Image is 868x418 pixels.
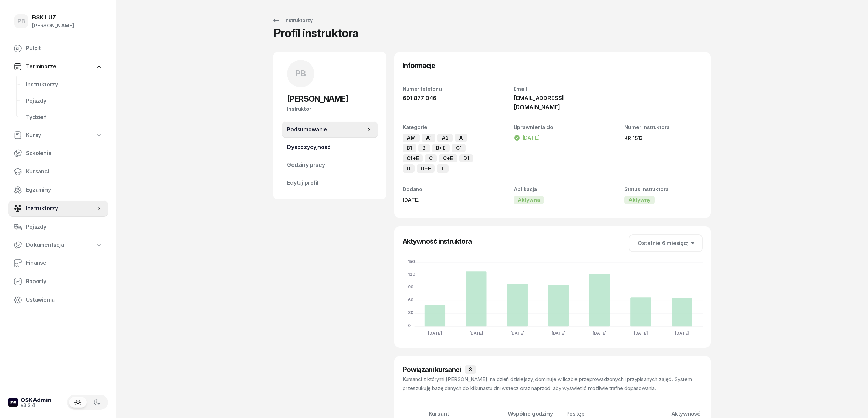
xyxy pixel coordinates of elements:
[510,331,524,336] tspan: [DATE]
[469,331,483,336] tspan: [DATE]
[514,134,540,142] div: [DATE]
[287,125,366,134] span: Podsumowanie
[17,18,25,24] span: PB
[287,104,372,113] div: Instruktor
[422,134,436,142] div: A1
[403,364,461,375] h3: Powiązani kursanci
[26,222,103,231] span: Pojazdy
[8,182,108,198] a: Egzaminy
[514,93,592,112] div: [EMAIL_ADDRESS][DOMAIN_NAME]
[8,255,108,271] a: Finanse
[296,70,306,78] span: PB
[593,331,607,336] tspan: [DATE]
[408,272,415,277] tspan: 120
[514,85,592,93] div: Email
[8,200,108,217] a: Instruktorzy
[403,123,481,132] div: Kategorie
[624,185,703,194] div: Status instruktora
[675,331,689,336] tspan: [DATE]
[287,143,372,152] span: Dyspozycyjność
[26,80,103,89] span: Instruktorzy
[8,219,108,235] a: Pojazdy
[408,310,413,315] tspan: 30
[8,398,18,407] img: logo-xs-dark@2x.png
[26,167,103,176] span: Kursanci
[273,27,358,44] div: Profil instruktora
[266,14,319,27] a: Instruktorzy
[287,178,372,187] span: Edytuj profil
[459,154,473,162] div: D1
[8,128,108,143] a: Kursy
[403,134,420,142] div: AM
[408,285,413,290] tspan: 90
[26,131,41,140] span: Kursy
[8,292,108,308] a: Ustawienia
[403,185,481,194] div: Dodano
[624,196,655,204] div: Aktywny
[514,185,592,194] div: Aplikacja
[21,403,52,408] div: v3.2.4
[403,144,416,152] div: B1
[8,145,108,161] a: Szkolenia
[287,93,372,104] h2: [PERSON_NAME]
[32,15,74,20] div: BSK LUZ
[452,144,466,152] div: C1
[8,59,108,74] a: Terminarze
[408,323,411,328] tspan: 0
[287,161,372,170] span: Godziny pracy
[403,154,423,162] div: C1+E
[514,196,544,204] div: Aktywna
[418,144,430,152] div: B
[552,331,566,336] tspan: [DATE]
[26,44,103,53] span: Pulpit
[437,134,453,142] div: A2
[8,40,108,57] a: Pulpit
[32,21,74,30] div: [PERSON_NAME]
[425,154,437,162] div: C
[8,163,108,180] a: Kursanci
[403,375,703,392] div: Kursanci z którymi [PERSON_NAME], na dzień dzisiejszy, dominuje w liczbie przeprowadzonych i przy...
[403,196,481,204] div: [DATE]
[439,154,457,162] div: C+E
[8,273,108,290] a: Raporty
[403,93,481,103] div: 601 877 046
[428,331,442,336] tspan: [DATE]
[634,331,648,336] tspan: [DATE]
[417,164,435,173] div: D+E
[26,277,103,286] span: Raporty
[21,93,108,109] a: Pojazdy
[403,85,481,93] div: Numer telefonu
[403,60,435,71] h3: Informacje
[21,397,52,403] div: OSKAdmin
[272,16,313,25] div: Instruktorzy
[455,134,467,142] div: A
[26,149,103,158] span: Szkolenia
[282,121,378,138] a: Podsumowanie
[408,259,415,264] tspan: 150
[26,204,96,213] span: Instruktorzy
[26,97,103,105] span: Pojazdy
[408,297,413,302] tspan: 60
[403,236,472,247] h3: Aktywność instruktora
[514,123,592,132] div: Uprawnienia do
[26,259,103,268] span: Finanse
[26,62,56,71] span: Terminarze
[432,144,450,152] div: B+E
[21,76,108,93] a: Instruktorzy
[465,365,476,374] div: 3
[26,296,103,304] span: Ustawienia
[26,113,103,122] span: Tydzień
[282,139,378,156] a: Dyspozycyjność
[624,123,703,132] div: Numer instruktora
[624,134,703,143] div: KR 1513
[437,164,449,173] div: T
[8,237,108,253] a: Dokumentacja
[282,175,378,191] a: Edytuj profil
[21,109,108,126] a: Tydzień
[403,164,415,173] div: D
[26,241,64,249] span: Dokumentacja
[26,186,103,194] span: Egzaminy
[282,157,378,173] a: Godziny pracy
